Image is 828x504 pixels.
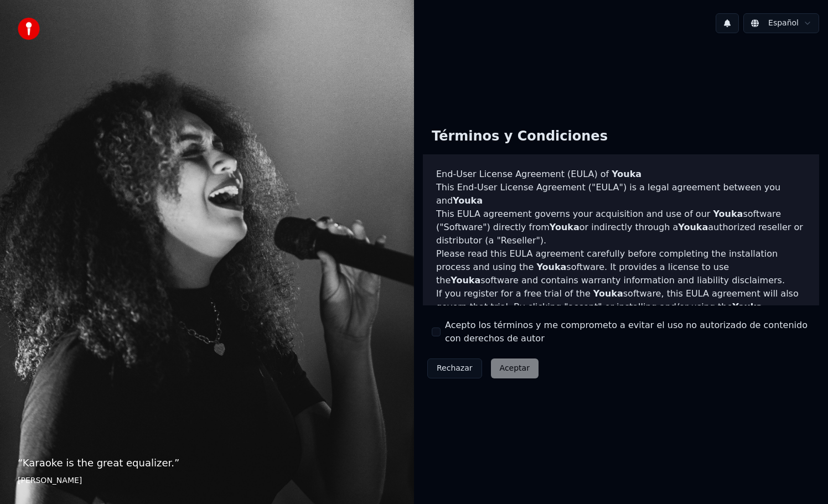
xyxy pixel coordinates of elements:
[536,262,566,272] span: Youka
[445,319,810,345] label: Acepto los términos y me comprometo a evitar el uso no autorizado de contenido con derechos de autor
[436,207,806,247] p: This EULA agreement governs your acquisition and use of our software ("Software") directly from o...
[593,288,623,299] span: Youka
[18,455,396,471] p: “ Karaoke is the great equalizer. ”
[18,18,40,40] img: youka
[436,181,806,207] p: This End-User License Agreement ("EULA") is a legal agreement between you and
[550,222,579,232] span: Youka
[18,475,396,486] footer: [PERSON_NAME]
[678,222,708,232] span: Youka
[732,302,762,312] span: Youka
[453,195,483,206] span: Youka
[436,168,806,181] h3: End-User License Agreement (EULA) of
[436,287,806,340] p: If you register for a free trial of the software, this EULA agreement will also govern that trial...
[427,358,482,378] button: Rechazar
[436,247,806,287] p: Please read this EULA agreement carefully before completing the installation process and using th...
[713,209,743,219] span: Youka
[423,119,617,154] div: Términos y Condiciones
[612,169,641,179] span: Youka
[451,275,480,285] span: Youka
